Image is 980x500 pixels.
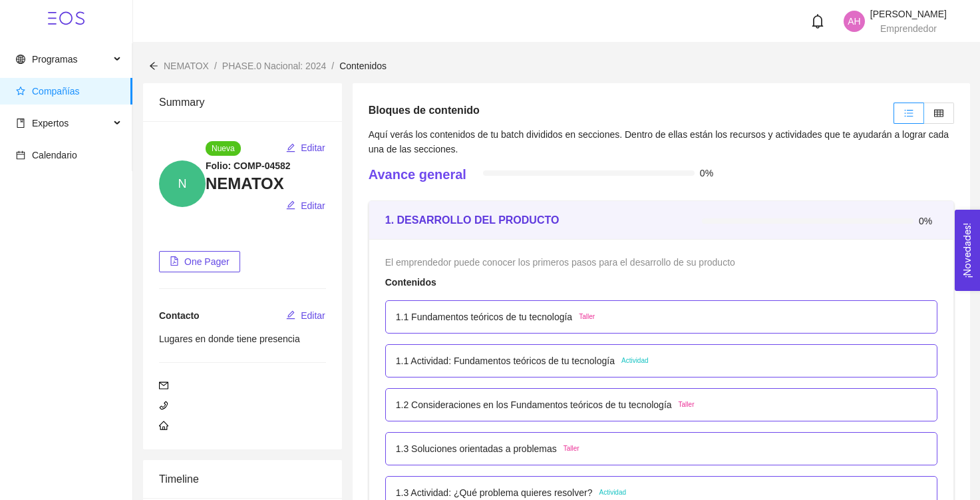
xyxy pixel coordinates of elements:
span: phone [159,401,168,410]
span: Lugares en donde tiene presencia [159,334,300,344]
span: / [331,61,334,71]
button: editEditar [285,195,326,216]
span: Emprendedor [880,23,937,34]
span: Compañías [32,86,80,97]
button: editEditar [285,137,326,158]
div: Summary [159,83,326,121]
button: file-pdfOne Pager [159,251,240,272]
span: home [159,421,168,430]
span: star [16,87,25,96]
span: edit [286,143,295,154]
span: Nueva [206,141,241,156]
span: Contacto [159,310,200,321]
span: NEMATOX [164,61,209,71]
span: El emprendedor puede conocer los primeros pasos para el desarrollo de su producto [385,257,735,268]
span: Actividad [621,356,649,366]
span: Programas [32,54,77,65]
span: Editar [301,140,325,155]
span: Editar [301,308,325,323]
span: file-pdf [170,256,179,267]
span: [PERSON_NAME] [870,9,947,19]
p: 1.3 Soluciones orientadas a problemas [396,441,557,456]
span: AH [848,11,860,32]
span: Editar [301,198,325,213]
span: 0% [919,216,937,226]
span: Contenidos [339,61,387,71]
span: Aquí verás los contenidos de tu batch divididos en secciones. Dentro de ellas están los recursos ... [369,129,949,154]
button: editEditar [285,305,326,326]
span: Taller [564,443,579,454]
span: arrow-left [149,61,158,71]
span: N [178,160,187,207]
span: Actividad [599,487,626,498]
span: global [16,55,25,64]
h4: Avance general [369,165,466,184]
strong: Folio: COMP-04582 [206,160,291,171]
p: 1.1 Actividad: Fundamentos teóricos de tu tecnología [396,354,615,368]
div: Timeline [159,460,326,498]
span: book [16,119,25,128]
span: table [934,109,943,118]
h5: Bloques de contenido [369,103,480,119]
p: 1.3 Actividad: ¿Qué problema quieres resolver? [396,485,593,500]
span: PHASE.0 Nacional: 2024 [222,61,326,71]
strong: 1. DESARROLLO DEL PRODUCTO [385,214,560,226]
span: edit [286,310,295,321]
span: 0% [700,168,719,178]
strong: Contenidos [385,277,436,288]
span: edit [286,200,295,211]
span: Calendario [32,150,77,160]
span: Taller [579,312,595,322]
span: Expertos [32,118,69,128]
span: bell [810,14,825,29]
button: Open Feedback Widget [955,210,980,291]
p: 1.1 Fundamentos teóricos de tu tecnología [396,310,572,324]
p: 1.2 Consideraciones en los Fundamentos teóricos de tu tecnología [396,397,672,412]
span: Taller [679,399,695,410]
span: mail [159,381,168,390]
span: calendar [16,150,25,160]
span: unordered-list [904,109,913,118]
span: One Pager [184,254,230,269]
h3: NEMATOX [206,173,326,194]
span: / [214,61,217,71]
